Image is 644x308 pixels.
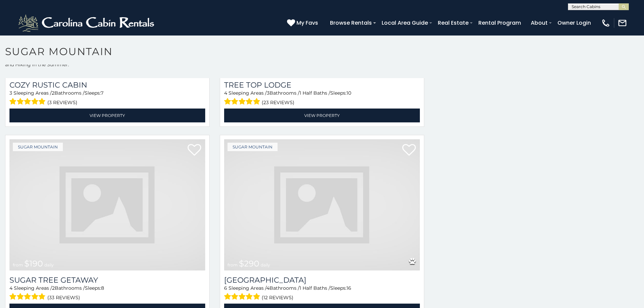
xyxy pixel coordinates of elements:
[475,17,524,29] a: Rental Program
[17,13,157,33] img: White-1-2.png
[347,90,351,96] span: 10
[47,293,80,302] span: (33 reviews)
[224,90,420,107] div: Sleeping Areas / Bathrooms / Sleeps:
[9,90,205,107] div: Sleeping Areas / Bathrooms / Sleeps:
[188,143,201,158] a: Add to favorites
[13,262,23,267] span: from
[554,17,594,29] a: Owner Login
[618,18,627,28] img: mail-regular-white.png
[402,143,416,158] a: Add to favorites
[434,17,472,29] a: Real Estate
[378,17,431,29] a: Local Area Guide
[296,19,318,27] span: My Favs
[228,143,278,151] a: Sugar Mountain
[224,139,420,270] img: dummy-image.jpg
[224,276,420,285] a: [GEOGRAPHIC_DATA]
[13,143,63,151] a: Sugar Mountain
[224,285,227,291] span: 6
[101,285,104,291] span: 8
[24,259,43,268] span: $190
[224,139,420,270] a: from $290 daily
[224,109,420,122] a: View Property
[266,285,269,291] span: 4
[527,17,551,29] a: About
[224,90,227,96] span: 4
[224,285,420,302] div: Sleeping Areas / Bathrooms / Sleeps:
[44,262,54,267] span: daily
[262,293,293,302] span: (12 reviews)
[9,285,205,302] div: Sleeping Areas / Bathrooms / Sleeps:
[52,285,55,291] span: 2
[224,276,420,285] h3: Sugar Mountain Lodge
[327,17,375,29] a: Browse Rentals
[9,285,13,291] span: 4
[9,139,205,270] a: from $190 daily
[224,80,420,90] a: Tree Top Lodge
[9,90,12,96] span: 3
[239,259,259,268] span: $290
[267,90,269,96] span: 3
[47,98,77,107] span: (3 reviews)
[228,262,238,267] span: from
[9,276,205,285] a: Sugar Tree Getaway
[347,285,351,291] span: 16
[101,90,103,96] span: 7
[261,262,270,267] span: daily
[262,98,294,107] span: (23 reviews)
[9,109,205,122] a: View Property
[9,139,205,270] img: dummy-image.jpg
[287,19,320,27] a: My Favs
[9,80,205,90] a: Cozy Rustic Cabin
[52,90,54,96] span: 2
[300,285,330,291] span: 1 Half Baths /
[601,18,611,28] img: phone-regular-white.png
[300,90,330,96] span: 1 Half Baths /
